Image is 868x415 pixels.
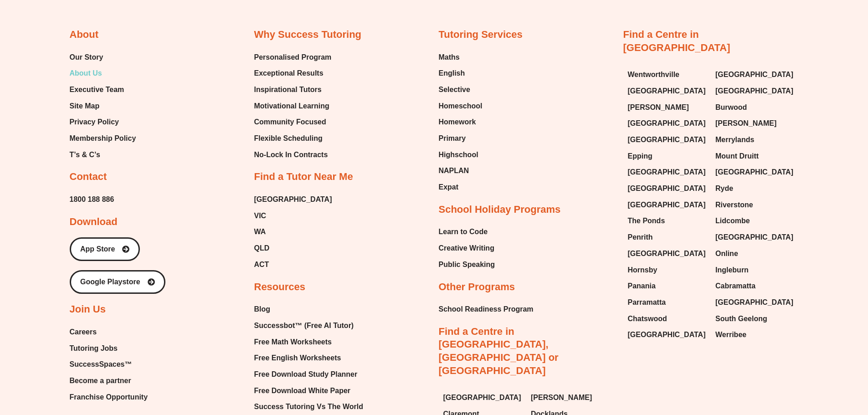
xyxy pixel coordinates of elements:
a: [GEOGRAPHIC_DATA] [628,84,707,98]
span: Executive Team [70,83,124,97]
a: [PERSON_NAME] [628,101,707,114]
span: [PERSON_NAME] [628,101,689,114]
span: T’s & C’s [70,148,100,162]
a: [GEOGRAPHIC_DATA] [628,198,707,212]
a: About Us [70,67,136,80]
a: Free English Worksheets [254,351,363,365]
span: Flexible Scheduling [254,132,323,145]
a: Blog [254,302,363,316]
span: Free Download Study Planner [254,368,358,381]
a: NAPLAN [439,164,483,178]
span: Wentworthville [628,68,680,82]
span: Lidcombe [715,214,750,228]
span: [GEOGRAPHIC_DATA] [628,84,706,98]
span: [GEOGRAPHIC_DATA] [628,165,706,179]
span: Highschool [439,148,478,162]
span: [GEOGRAPHIC_DATA] [715,231,793,244]
span: Community Focused [254,115,326,129]
span: ACT [254,258,269,272]
span: Primary [439,132,466,145]
a: [GEOGRAPHIC_DATA] [715,296,794,309]
a: The Ponds [628,214,707,228]
span: QLD [254,241,270,255]
h2: Contact [70,170,107,184]
h2: School Holiday Programs [439,203,561,216]
a: [GEOGRAPHIC_DATA] [715,231,794,244]
span: Homework [439,115,476,129]
span: Learn to Code [439,225,488,239]
span: About Us [70,67,102,80]
h2: Other Programs [439,281,515,294]
a: Expat [439,180,483,194]
span: [GEOGRAPHIC_DATA] [628,247,706,261]
span: Free Math Worksheets [254,335,332,349]
a: [GEOGRAPHIC_DATA] [628,328,707,342]
a: [PERSON_NAME] [715,117,794,130]
span: Riverstone [715,198,753,212]
span: VIC [254,209,267,223]
a: Panania [628,279,707,293]
span: NAPLAN [439,164,469,178]
a: Online [715,247,794,261]
a: School Readiness Program [439,302,534,316]
a: Penrith [628,231,707,244]
span: Merrylands [715,133,754,147]
span: [GEOGRAPHIC_DATA] [628,198,706,212]
a: [GEOGRAPHIC_DATA] [628,117,707,130]
a: English [439,67,483,80]
h2: Find a Tutor Near Me [254,170,353,184]
a: Free Download Study Planner [254,368,363,381]
span: Panania [628,279,656,293]
span: Careers [70,325,97,339]
span: Our Story [70,51,103,64]
span: Inspirational Tutors [254,83,322,97]
a: Burwood [715,101,794,114]
span: Tutoring Jobs [70,342,118,355]
a: South Geelong [715,312,794,326]
a: ACT [254,258,332,272]
h2: Download [70,215,118,229]
a: Flexible Scheduling [254,132,332,145]
a: Inspirational Tutors [254,83,332,97]
a: Free Math Worksheets [254,335,363,349]
a: Ryde [715,182,794,195]
span: Selective [439,83,470,97]
a: App Store [70,237,140,261]
a: Personalised Program [254,51,332,64]
a: Cabramatta [715,279,794,293]
span: Werribee [715,328,746,342]
a: [PERSON_NAME] [531,391,610,405]
a: Motivational Learning [254,99,332,113]
span: WA [254,225,266,239]
a: Find a Centre in [GEOGRAPHIC_DATA], [GEOGRAPHIC_DATA] or [GEOGRAPHIC_DATA] [439,326,559,376]
span: [GEOGRAPHIC_DATA] [715,296,793,309]
span: Exceptional Results [254,67,324,80]
span: Penrith [628,231,653,244]
a: [GEOGRAPHIC_DATA] [628,182,707,195]
a: Parramatta [628,296,707,309]
span: Online [715,247,738,261]
a: Free Download White Paper [254,384,363,398]
a: [GEOGRAPHIC_DATA] [628,247,707,261]
a: Merrylands [715,133,794,147]
span: Ingleburn [715,263,749,277]
h2: Why Success Tutoring [254,28,362,41]
h2: Join Us [70,303,106,316]
span: Expat [439,180,459,194]
span: SuccessSpaces™ [70,358,132,371]
span: [GEOGRAPHIC_DATA] [628,133,706,147]
a: Homeschool [439,99,483,113]
a: Hornsby [628,263,707,277]
span: [GEOGRAPHIC_DATA] [254,193,332,206]
a: Success Tutoring Vs The World [254,400,363,414]
span: Google Playstore [80,278,140,286]
span: Burwood [715,101,747,114]
a: 1800 188 886 [70,193,114,206]
span: The Ponds [628,214,665,228]
a: Successbot™ (Free AI Tutor) [254,319,363,333]
a: Franchise Opportunity [70,390,148,404]
a: Homework [439,115,483,129]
